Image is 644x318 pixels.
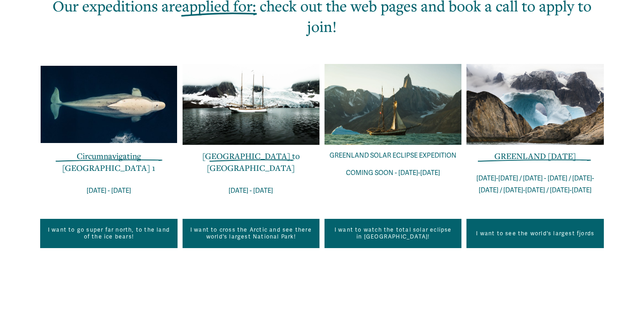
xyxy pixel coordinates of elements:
[466,219,603,248] a: I want to see the world's largest fjords
[325,150,461,162] p: GREENLAND SOLAR ECLIPSE EXPEDITION
[202,150,300,173] a: [GEOGRAPHIC_DATA] to [GEOGRAPHIC_DATA]
[183,219,319,248] a: I want to cross the Arctic and see there world's largest National Park!
[494,150,576,161] span: GREENLAND [DATE]
[183,185,319,197] p: [DATE] - [DATE]
[40,185,177,197] p: [DATE] - [DATE]
[325,167,461,179] p: COMING SOON - [DATE]-[DATE]
[325,219,461,248] a: I want to watch the total solar eclipse in [GEOGRAPHIC_DATA]!
[466,173,603,196] p: [DATE]-[DATE] / [DATE] - [DATE] / [DATE]-[DATE] / [DATE]-[DATE] / [DATE]-[DATE]
[40,219,177,248] a: I want to go super far north, to the land of the ice bears!
[62,150,155,173] a: Circumnavigating [GEOGRAPHIC_DATA] 1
